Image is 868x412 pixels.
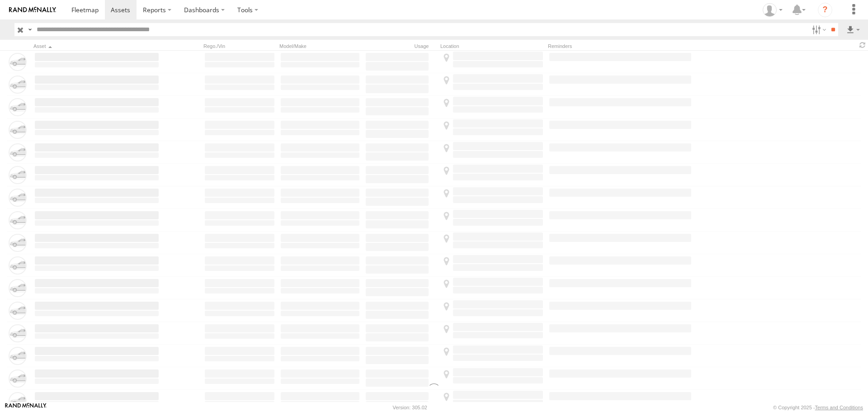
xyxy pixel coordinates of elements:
[548,43,693,49] div: Reminders
[773,405,863,410] div: © Copyright 2025 -
[203,43,276,49] div: Rego./Vin
[5,403,47,412] a: Visit our Website
[9,7,56,13] img: rand-logo.svg
[759,3,786,17] div: Jessica Garbutt
[440,43,544,49] div: Location
[26,23,33,36] label: Search Query
[857,41,868,49] span: Refresh
[279,43,361,49] div: Model/Make
[393,405,427,410] div: Version: 305.02
[815,405,863,410] a: Terms and Conditions
[33,43,160,49] div: Click to Sort
[845,23,861,36] label: Export results as...
[364,43,437,49] div: Usage
[818,3,832,17] i: ?
[808,23,828,36] label: Search Filter Options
